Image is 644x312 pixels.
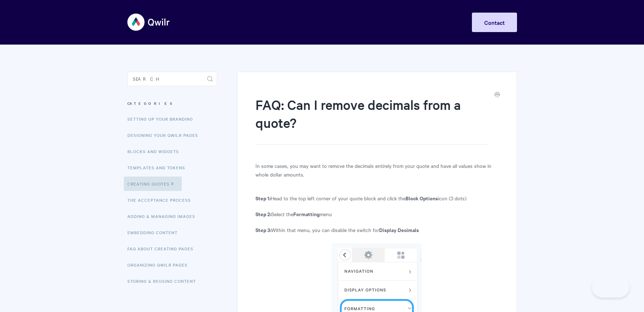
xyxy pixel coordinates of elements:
a: The Acceptance Process [127,193,196,207]
a: Contact [472,13,517,32]
strong: Step 3: [255,226,271,233]
p: In some cases, you may want to remove the decimals entirely from your quote and have all values s... [255,161,498,179]
p: Head to the top left corner of your quote block and click the icon (3 dots) [255,194,498,202]
strong: Formatting [293,210,320,218]
img: Qwilr Help Center [127,9,170,36]
input: Search [127,72,217,86]
strong: Display Decimals [379,226,419,233]
a: Designing Your Qwilr Pages [127,128,203,142]
a: Blocks and Widgets [127,144,184,159]
a: Templates and Tokens [127,160,190,175]
a: FAQ About Creating Pages [127,241,199,256]
a: Setting up your Branding [127,112,198,126]
h1: FAQ: Can I remove decimals from a quote? [255,95,487,145]
p: Within that menu, you can disable the switch for [255,226,498,234]
p: Select the menu [255,210,498,218]
strong: Block Options [406,194,438,202]
a: Creating Quotes [124,177,182,191]
h3: Categories [127,97,217,110]
strong: Step 2: [255,210,271,218]
a: Print this Article [494,91,500,99]
a: Storing & Reusing Content [127,274,201,288]
iframe: Toggle Customer Support [592,276,630,298]
a: Embedding Content [127,225,183,240]
strong: Step 1: [255,194,271,202]
a: Adding & Managing Images [127,209,201,223]
a: Organizing Qwilr Pages [127,258,193,272]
